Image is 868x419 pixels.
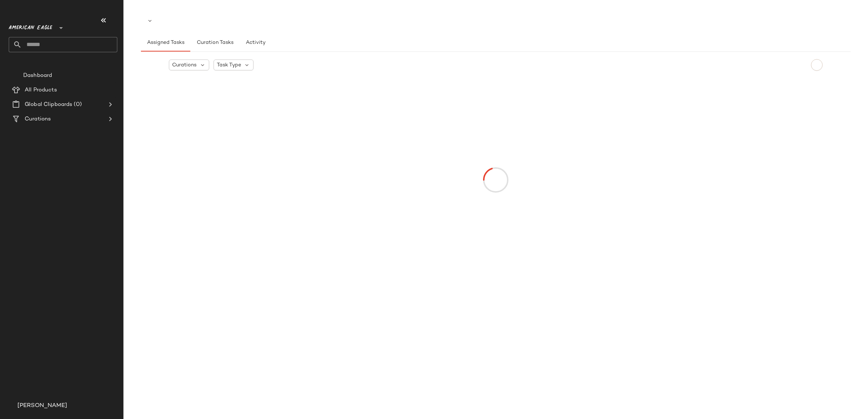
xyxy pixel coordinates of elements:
[25,86,57,94] span: All Products
[9,20,52,33] span: American Eagle
[25,100,72,109] span: Global Clipboards
[217,61,241,69] span: Task Type
[23,71,52,80] span: Dashboard
[25,115,51,123] span: Curations
[147,40,184,46] span: Assigned Tasks
[246,40,265,46] span: Activity
[196,40,233,46] span: Curation Tasks
[17,402,67,410] span: [PERSON_NAME]
[72,100,81,109] span: (0)
[172,61,196,69] span: Curations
